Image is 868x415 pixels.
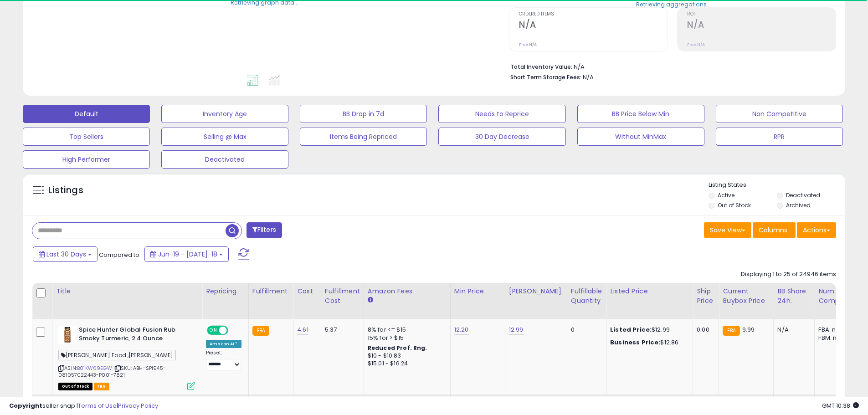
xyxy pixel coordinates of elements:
[818,326,848,334] div: FBA: n/a
[297,325,308,334] a: 4.61
[161,128,288,146] button: Selling @ Max
[23,105,150,123] button: Default
[704,222,751,238] button: Save View
[610,326,686,334] div: $12.99
[9,401,42,410] strong: Copyright
[454,287,501,296] div: Min Price
[718,191,734,199] label: Active
[509,325,524,334] a: 12.99
[77,364,112,372] a: B01KW69EGW
[118,401,158,410] a: Privacy Policy
[822,401,859,410] span: 2025-08-18 10:38 GMT
[571,287,602,306] div: Fulfillable Quantity
[227,327,241,334] span: OFF
[33,246,98,262] button: Last 30 Days
[742,325,755,334] span: 9.99
[759,225,787,235] span: Columns
[741,270,836,279] div: Displaying 1 to 25 of 24946 items
[438,128,565,146] button: 30 Day Decrease
[777,326,807,334] div: N/A
[438,105,565,123] button: Needs to Reprice
[325,287,360,306] div: Fulfillment Cost
[300,128,427,146] button: Items Being Repriced
[797,222,836,238] button: Actions
[48,184,83,197] h5: Listings
[144,246,229,262] button: Jun-19 - [DATE]-18
[161,150,288,169] button: Deactivated
[786,191,820,199] label: Deactivated
[247,222,282,238] button: Filters
[718,201,751,209] label: Out of Stock
[818,287,852,306] div: Num of Comp.
[79,326,190,345] b: Spice Hunter Global Fusion Rub Smoky Turmeric, 2.4 Ounce
[23,128,150,146] button: Top Sellers
[610,325,652,334] b: Listed Price:
[716,105,843,123] button: Non Competitive
[9,402,158,410] div: seller snap | |
[368,360,443,368] div: $15.01 - $16.24
[368,334,443,342] div: 15% for > $15
[208,327,219,334] span: ON
[252,326,269,336] small: FBA
[697,326,712,334] div: 0.00
[610,287,689,296] div: Listed Price
[610,338,660,347] b: Business Price:
[571,326,599,334] div: 0
[709,181,845,190] p: Listing States:
[99,251,141,259] span: Compared to:
[368,326,443,334] div: 8% for <= $15
[753,222,796,238] button: Columns
[818,334,848,342] div: FBM: n/a
[78,401,117,410] a: Terms of Use
[723,326,740,336] small: FBA
[697,287,715,306] div: Ship Price
[206,287,245,296] div: Repricing
[723,287,770,306] div: Current Buybox Price
[368,344,427,352] b: Reduced Prof. Rng.
[368,296,373,304] small: Amazon Fees.
[58,364,166,378] span: | SKU: ABH-SPI945-081057022443-P001-7821
[577,105,704,123] button: BB Price Below Min
[206,340,241,348] div: Amazon AI *
[577,128,704,146] button: Without MinMax
[58,383,92,390] span: All listings that are currently out of stock and unavailable for purchase on Amazon
[368,287,447,296] div: Amazon Fees
[58,326,77,344] img: 41RDQpPNBnL._SL40_.jpg
[454,325,469,334] a: 12.20
[610,338,686,347] div: $12.86
[58,350,176,360] span: [PERSON_NAME] Food ,[PERSON_NAME]
[786,201,811,209] label: Archived
[252,287,289,296] div: Fulfillment
[158,250,217,259] span: Jun-19 - [DATE]-18
[206,350,241,370] div: Preset:
[325,326,357,334] div: 5.37
[300,105,427,123] button: BB Drop in 7d
[777,287,811,306] div: BB Share 24h.
[94,383,109,390] span: FBA
[716,128,843,146] button: RPR
[509,287,563,296] div: [PERSON_NAME]
[368,352,443,360] div: $10 - $10.83
[161,105,288,123] button: Inventory Age
[297,287,317,296] div: Cost
[23,150,150,169] button: High Performer
[56,287,198,296] div: Title
[46,250,86,259] span: Last 30 Days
